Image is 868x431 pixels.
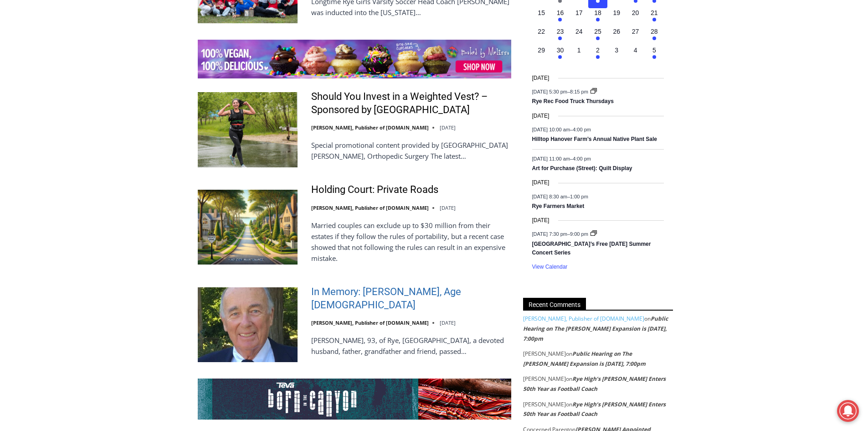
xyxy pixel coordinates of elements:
[573,127,591,132] span: 4:00 pm
[645,8,663,27] button: 21 Has events
[575,28,583,35] time: 24
[523,350,646,368] a: Public Hearing on The [PERSON_NAME] Expansion is [DATE], 7:00pm
[532,127,591,132] time: –
[0,91,136,114] a: [PERSON_NAME] Read Sanctuary Fall Fest: [DATE]
[632,28,639,35] time: 27
[532,89,567,94] span: [DATE] 5:30 pm
[523,400,566,408] span: [PERSON_NAME]
[532,136,657,143] a: Hilltop Hanover Farm’s Annual Native Plant Sale
[198,287,298,362] img: In Memory: Richard Allen Hynson, Age 93
[557,28,564,35] time: 23
[311,140,511,161] p: Special promotional content provided by [GEOGRAPHIC_DATA] [PERSON_NAME], Orthopedic Surgery The l...
[645,46,663,64] button: 5 Has events
[532,193,588,199] time: –
[570,27,588,46] button: 24
[652,55,656,59] em: Has events
[311,183,438,197] a: Holding Court: Private Roads
[523,374,673,394] footer: on
[626,27,645,46] button: 27
[594,28,601,35] time: 25
[551,46,570,64] button: 30 Has events
[613,28,620,35] time: 26
[523,315,668,342] a: Public Hearing on The [PERSON_NAME] Expansion is [DATE], 7:00pm
[532,216,550,225] time: [DATE]
[532,127,570,132] span: [DATE] 10:00 am
[311,220,511,264] p: Married couples can exclude up to $30 million from their estates if they follow the rules of port...
[588,27,607,46] button: 25 Has events
[588,8,607,27] button: 18 Has events
[652,47,656,54] time: 5
[570,46,588,64] button: 1
[532,231,590,237] time: –
[558,18,562,21] em: Has events
[440,319,456,326] time: [DATE]
[652,36,656,40] em: Has events
[532,193,567,199] span: [DATE] 8:30 am
[219,88,442,114] a: Intern @ [DOMAIN_NAME]
[532,156,570,161] span: [DATE] 11:00 am
[523,298,586,310] span: Recent Comments
[607,8,626,27] button: 19
[532,46,551,64] button: 29
[538,28,545,35] time: 22
[570,231,588,237] span: 9:00 pm
[570,8,588,27] button: 17
[570,89,588,94] span: 8:15 pm
[651,9,658,16] time: 21
[523,314,673,343] footer: on
[651,28,658,35] time: 28
[96,79,100,88] div: 6
[311,204,429,211] a: [PERSON_NAME], Publisher of [DOMAIN_NAME]
[532,165,632,172] a: Art for Purchase (Street): Quilt Display
[557,47,564,54] time: 30
[607,27,626,46] button: 26
[596,47,600,54] time: 2
[532,98,614,105] a: Rye Rec Food Truck Thursdays
[523,375,566,383] span: [PERSON_NAME]
[594,9,601,16] time: 18
[230,0,431,88] div: "We would have speakers with experience in local journalism speak to us about their experiences a...
[557,9,564,16] time: 16
[632,9,639,16] time: 20
[238,91,422,111] span: Intern @ [DOMAIN_NAME]
[645,27,663,46] button: 28 Has events
[596,55,600,59] em: Has events
[588,46,607,64] button: 2 Has events
[96,26,132,77] div: Two by Two Animal Haven & The Nature Company: The Wild World of Animals
[532,241,651,257] a: [GEOGRAPHIC_DATA]’s Free [DATE] Summer Concert Series
[523,400,666,418] a: Rye High’s [PERSON_NAME] Enters 50th Year as Football Coach
[532,112,550,120] time: [DATE]
[532,74,550,83] time: [DATE]
[440,124,456,131] time: [DATE]
[7,92,121,113] h4: [PERSON_NAME] Read Sanctuary Fall Fest: [DATE]
[3,94,89,129] span: Open Tues. - Sun. [PHONE_NUMBER]
[311,335,511,357] p: [PERSON_NAME], 93, of Rye, [GEOGRAPHIC_DATA], a devoted husband, father, grandfather and friend, ...
[626,8,645,27] button: 20
[634,47,637,54] time: 4
[311,90,511,116] a: Should You Invest in a Weighted Vest? – Sponsored by [GEOGRAPHIC_DATA]
[652,18,656,21] em: Has events
[523,375,666,393] a: Rye High’s [PERSON_NAME] Enters 50th Year as Football Coach
[573,156,591,161] span: 4:00 pm
[523,315,644,322] a: [PERSON_NAME], Publisher of [DOMAIN_NAME]
[551,27,570,46] button: 23 Has events
[558,36,562,40] em: Has events
[94,57,134,109] div: "[PERSON_NAME]'s draw is the fine variety of pristine raw fish kept on hand"
[532,89,590,94] time: –
[532,264,568,270] a: View Calendar
[523,400,673,419] footer: on
[440,204,456,211] time: [DATE]
[198,40,511,78] img: Baked by Melissa
[558,55,562,59] em: Has events
[523,350,566,358] span: [PERSON_NAME]
[532,8,551,27] button: 15
[532,156,591,161] time: –
[107,79,111,88] div: 6
[615,47,618,54] time: 3
[613,9,620,16] time: 19
[570,193,588,199] span: 1:00 pm
[626,46,645,64] button: 4
[551,8,570,27] button: 16 Has events
[532,178,550,187] time: [DATE]
[198,190,298,265] img: Holding Court: Private Roads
